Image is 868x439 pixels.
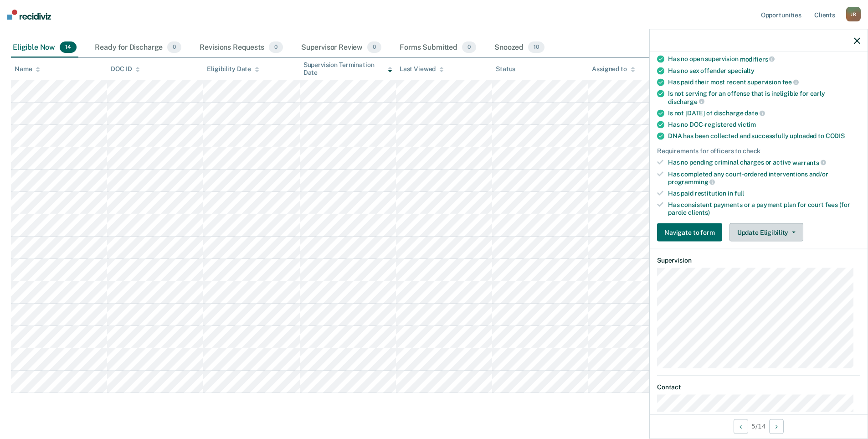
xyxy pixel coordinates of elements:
[734,419,748,434] button: Previous Opportunity
[400,65,444,73] div: Last Viewed
[738,121,756,128] span: victim
[668,90,860,105] div: Is not serving for an offense that is ineligible for early
[792,159,826,166] span: warrants
[11,38,78,58] div: Eligible Now
[462,41,476,53] span: 0
[668,170,860,186] div: Has completed any court-ordered interventions and/or
[207,65,259,73] div: Eligibility Date
[93,38,183,58] div: Ready for Discharge
[657,147,860,155] div: Requirements for officers to check
[299,38,384,58] div: Supervisor Review
[668,178,715,186] span: programming
[7,10,51,20] img: Recidiviz
[367,41,381,53] span: 0
[740,55,775,62] span: modifiers
[688,208,710,216] span: clients)
[657,257,860,264] dt: Supervision
[729,223,803,242] button: Update Eligibility
[826,132,845,139] span: CODIS
[668,109,860,117] div: Is not [DATE] of discharge
[668,121,860,129] div: Has no DOC-registered
[668,78,860,86] div: Has paid their most recent supervision
[269,41,283,53] span: 0
[303,61,392,77] div: Supervision Termination Date
[782,78,799,86] span: fee
[111,65,140,73] div: DOC ID
[745,109,765,117] span: date
[528,41,544,53] span: 10
[668,132,860,140] div: DNA has been collected and successfully uploaded to
[668,159,860,167] div: Has no pending criminal charges or active
[734,190,744,197] span: full
[846,7,861,21] div: J R
[668,55,860,63] div: Has no open supervision
[650,414,868,438] div: 5 / 14
[657,383,860,391] dt: Contact
[15,65,40,73] div: Name
[657,223,726,242] a: Navigate to form
[496,65,515,73] div: Status
[592,65,635,73] div: Assigned to
[657,223,722,242] button: Navigate to form
[493,38,546,58] div: Snoozed
[668,190,860,197] div: Has paid restitution in
[668,98,704,105] span: discharge
[60,41,77,53] span: 14
[668,67,860,74] div: Has no sex offender
[198,38,284,58] div: Revisions Requests
[728,67,755,74] span: specialty
[668,201,860,216] div: Has consistent payments or a payment plan for court fees (for parole
[167,41,181,53] span: 0
[769,419,784,434] button: Next Opportunity
[398,38,478,58] div: Forms Submitted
